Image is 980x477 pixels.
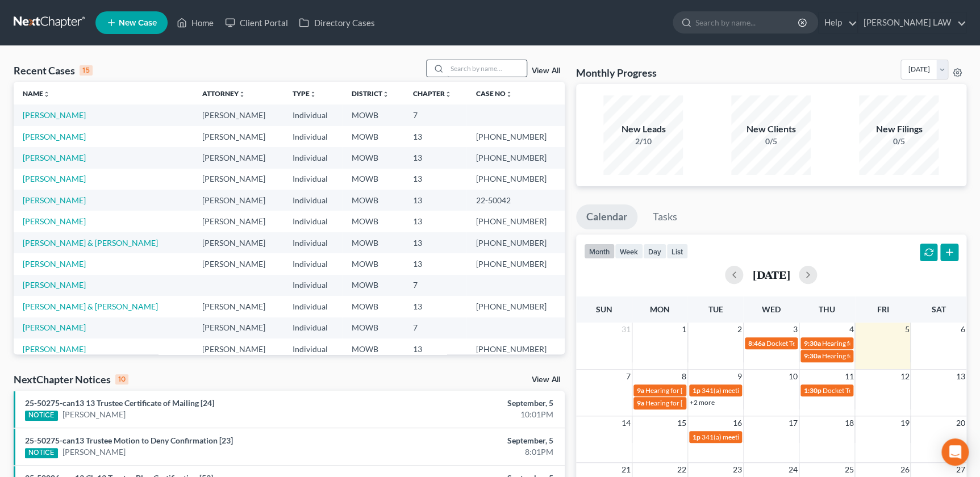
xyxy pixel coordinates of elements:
[193,296,283,317] td: [PERSON_NAME]
[404,190,467,211] td: 13
[23,238,158,248] a: [PERSON_NAME] & [PERSON_NAME]
[858,12,966,33] a: [PERSON_NAME] LAW
[532,67,560,75] a: View All
[466,253,565,274] td: [PHONE_NUMBER]
[342,253,403,274] td: MOWB
[23,174,86,183] a: [PERSON_NAME]
[23,259,86,269] a: [PERSON_NAME]
[645,399,734,407] span: Hearing for [PERSON_NAME]
[620,416,632,430] span: 14
[14,64,93,77] div: Recent Cases
[693,386,700,395] span: 1p
[283,104,342,125] td: Individual
[823,386,924,395] span: Docket Text: for [PERSON_NAME]
[702,386,811,395] span: 341(a) meeting for [PERSON_NAME]
[702,433,811,441] span: 341(a) meeting for [PERSON_NAME]
[193,253,283,274] td: [PERSON_NAME]
[193,190,283,211] td: [PERSON_NAME]
[843,463,854,476] span: 25
[899,463,910,476] span: 26
[342,169,403,190] td: MOWB
[804,352,821,360] span: 9:30a
[351,89,389,98] a: Districtunfold_more
[625,370,632,383] span: 7
[466,296,565,317] td: [PHONE_NUMBER]
[732,416,743,430] span: 16
[955,463,966,476] span: 27
[342,296,403,317] td: MOWB
[955,370,966,383] span: 13
[43,91,50,98] i: unfold_more
[859,136,939,147] div: 0/5
[732,463,743,476] span: 23
[650,304,670,314] span: Mon
[283,190,342,211] td: Individual
[23,195,86,205] a: [PERSON_NAME]
[466,211,565,232] td: [PHONE_NUMBER]
[193,169,283,190] td: [PERSON_NAME]
[25,448,58,458] div: NOTICE
[80,65,93,76] div: 15
[342,147,403,168] td: MOWB
[941,438,969,466] div: Open Intercom Messenger
[202,89,245,98] a: Attorneyunfold_more
[787,463,799,476] span: 24
[695,12,799,33] input: Search by name...
[466,338,565,359] td: [PHONE_NUMBER]
[293,12,380,33] a: Directory Cases
[385,446,553,458] div: 8:01PM
[404,169,467,190] td: 13
[283,126,342,147] td: Individual
[193,147,283,168] td: [PERSON_NAME]
[736,370,743,383] span: 9
[25,411,58,421] div: NOTICE
[603,123,683,136] div: New Leads
[576,204,637,229] a: Calendar
[193,317,283,338] td: [PERSON_NAME]
[637,399,644,407] span: 9a
[693,433,700,441] span: 1p
[404,275,467,296] td: 7
[14,373,128,386] div: NextChapter Notices
[239,91,245,98] i: unfold_more
[283,169,342,190] td: Individual
[119,19,157,27] span: New Case
[532,376,560,384] a: View All
[115,374,128,384] div: 10
[193,232,283,253] td: [PERSON_NAME]
[466,190,565,211] td: 22-50042
[385,397,553,409] div: September, 5
[23,110,86,120] a: [PERSON_NAME]
[637,386,644,395] span: 9a
[505,91,512,98] i: unfold_more
[193,211,283,232] td: [PERSON_NAME]
[283,211,342,232] td: Individual
[620,323,632,336] span: 31
[283,147,342,168] td: Individual
[193,126,283,147] td: [PERSON_NAME]
[283,317,342,338] td: Individual
[342,338,403,359] td: MOWB
[342,211,403,232] td: MOWB
[748,339,765,348] span: 8:46a
[23,153,86,162] a: [PERSON_NAME]
[385,409,553,420] div: 10:01PM
[445,91,452,98] i: unfold_more
[23,344,86,354] a: [PERSON_NAME]
[404,338,467,359] td: 13
[848,323,854,336] span: 4
[620,463,632,476] span: 21
[666,244,688,259] button: list
[466,169,565,190] td: [PHONE_NUMBER]
[843,370,854,383] span: 11
[23,280,86,290] a: [PERSON_NAME]
[342,104,403,125] td: MOWB
[903,323,910,336] span: 5
[931,304,945,314] span: Sat
[283,275,342,296] td: Individual
[603,136,683,147] div: 2/10
[819,12,857,33] a: Help
[404,232,467,253] td: 13
[859,123,939,136] div: New Filings
[877,304,889,314] span: Fri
